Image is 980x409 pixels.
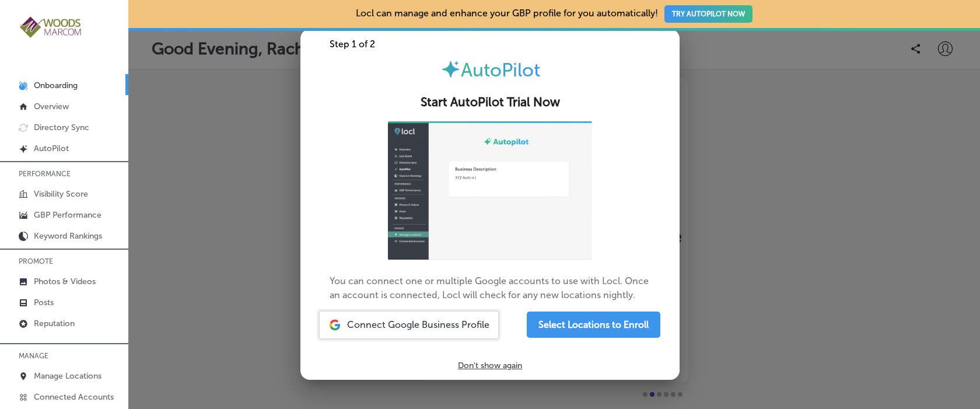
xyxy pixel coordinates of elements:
div: Step 1 of 2 [300,39,680,50]
button: TRY AUTOPILOT NOW [664,5,752,23]
p: Onboarding [34,81,78,90]
p: You can connect one or multiple Google accounts to use with Locl. Once an account is connected, L... [330,121,650,302]
p: AutoPilot [34,144,69,153]
p: Directory Sync [34,123,89,132]
p: Manage Locations [34,371,101,381]
span: AutoPilot [461,59,540,81]
p: Photos & Videos [34,277,96,286]
p: Posts [34,298,54,307]
p: Visibility Score [34,189,88,199]
p: Connected Accounts [34,392,114,402]
p: Overview [34,102,69,111]
span: Connect Google Business Profile [347,319,489,330]
img: ap-gif [388,121,592,260]
h2: Start AutoPilot Trial Now [314,95,666,110]
p: Don't show again [458,361,522,370]
img: 4a29b66a-e5ec-43cd-850c-b989ed1601aaLogo_Horizontal_BerryOlive_1000.jpg [19,15,83,39]
p: GBP Performance [34,210,101,220]
p: Keyword Rankings [34,231,102,241]
button: Select Locations to Enroll [527,312,660,338]
img: autopilot-icon [440,59,461,79]
p: Reputation [34,319,75,328]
